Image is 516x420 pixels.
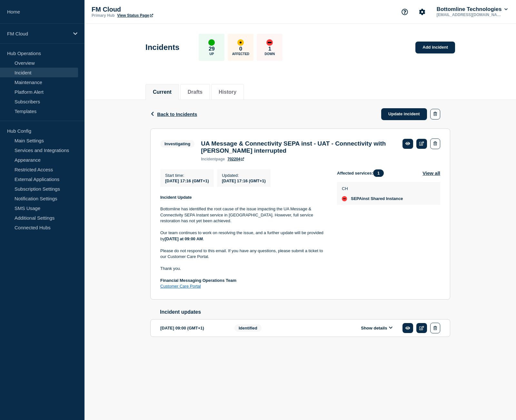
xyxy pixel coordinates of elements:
p: page [201,157,225,161]
h2: Incident updates [160,309,450,315]
div: [DATE] 17:16 (GMT+1) [222,178,266,183]
strong: Incident Update [160,195,192,200]
span: incident [201,157,216,161]
span: Investigating [160,140,194,148]
div: down [266,39,273,46]
button: Account settings [415,5,429,19]
p: Down [265,52,275,56]
a: View Status Page [117,13,153,18]
p: 0 [239,46,242,52]
p: Please do not respond to this email. If you have any questions, please submit a ticket to our Cus... [160,248,327,260]
button: Show details [359,325,394,331]
span: SEPAinst Shared Instance [351,196,403,201]
p: [EMAIL_ADDRESS][DOMAIN_NAME] [435,13,502,17]
p: Thank you. [160,266,327,272]
span: 1 [373,169,384,177]
h1: Incidents [145,43,179,52]
p: FM Cloud [7,31,69,36]
div: down [342,196,347,201]
a: Update incident [381,108,427,120]
div: affected [237,39,244,46]
p: 1 [268,46,271,52]
p: Affected [232,52,249,56]
p: Bottomline has identified the root cause of the issue impacting the UA Message & Connectivity SEP... [160,206,327,224]
p: 29 [209,46,215,52]
span: Back to Incidents [157,111,197,117]
p: Up [209,52,214,56]
p: CH [342,186,403,191]
div: [DATE] 09:00 (GMT+1) [160,323,225,333]
button: Drafts [188,89,203,95]
button: Bottomline Technologies [435,6,509,13]
button: Current [153,89,172,95]
div: up [208,39,215,46]
button: Back to Incidents [150,111,197,117]
button: History [219,89,236,95]
a: 702204 [227,157,244,161]
p: Our team continues to work on resolving the issue, and a further update will be provided by . [160,230,327,242]
p: Updated : [222,173,266,178]
strong: [DATE] at 09:00 AM [165,236,203,241]
span: [DATE] 17:16 (GMT+1) [165,178,209,183]
button: Support [398,5,412,19]
span: Affected services: [337,169,387,177]
a: Add incident [415,42,455,53]
p: Primary Hub [92,13,114,18]
p: FM Cloud [92,6,221,13]
strong: Financial Messaging Operations Team [160,278,236,283]
a: Customer Care Portal [160,284,201,289]
h3: UA Message & Connectivity SEPA inst - UAT - Connectivity with [PERSON_NAME] interrupted [201,140,396,154]
span: Identified [234,324,262,332]
button: View all [422,169,440,177]
p: Start time : [165,173,209,178]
